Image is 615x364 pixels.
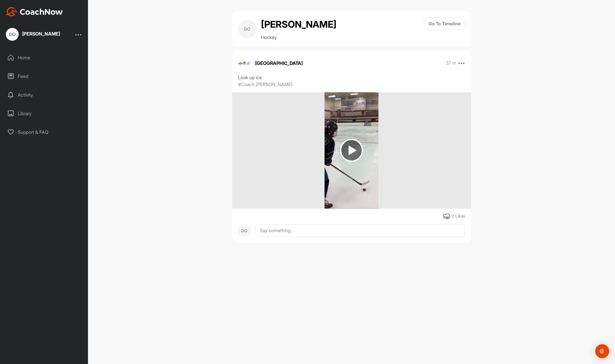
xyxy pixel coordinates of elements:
[255,60,303,67] p: [GEOGRAPHIC_DATA]
[238,57,251,70] img: avatar
[424,17,465,41] a: Go To Timeline
[261,17,336,31] h2: [PERSON_NAME]
[424,17,465,30] button: Go To Timeline
[452,213,465,220] div: 0 Likes
[6,28,19,41] div: DO
[261,34,336,41] p: Hockey
[340,139,363,162] img: play
[238,224,251,237] div: DO
[595,344,609,358] div: Open Intercom Messenger
[238,20,257,38] div: DO
[3,88,85,102] div: Activity
[3,106,85,121] div: Library
[22,31,60,36] div: [PERSON_NAME]
[6,7,63,16] img: CoachNow
[238,81,292,88] p: #Coach [PERSON_NAME]
[3,50,85,65] div: Home
[3,69,85,84] div: Feed
[325,92,378,209] img: media
[238,74,465,81] div: Look up ice
[3,125,85,139] div: Support & FAQ
[446,60,456,66] p: 37 m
